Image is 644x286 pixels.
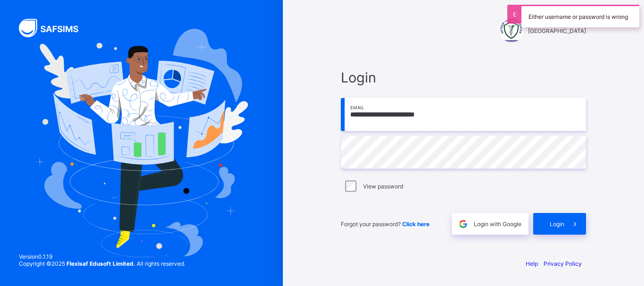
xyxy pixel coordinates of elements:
label: View password [363,183,403,190]
span: Login [550,221,564,228]
div: Either username or password is wrong [521,5,639,27]
span: Forgot your password? [341,221,429,228]
span: Login with Google [474,221,521,228]
span: Version 0.1.19 [19,253,185,260]
a: Click here [402,221,429,228]
a: Privacy Policy [544,260,582,267]
strong: Flexisaf Edusoft Limited. [66,260,135,267]
img: SAFSIMS Logo [19,19,90,37]
img: Hero Image [35,29,248,258]
span: Copyright © 2025 All rights reserved. [19,260,185,267]
img: google.396cfc9801f0270233282035f929180a.svg [458,219,469,229]
span: Login [341,69,586,86]
a: Help [526,260,538,267]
